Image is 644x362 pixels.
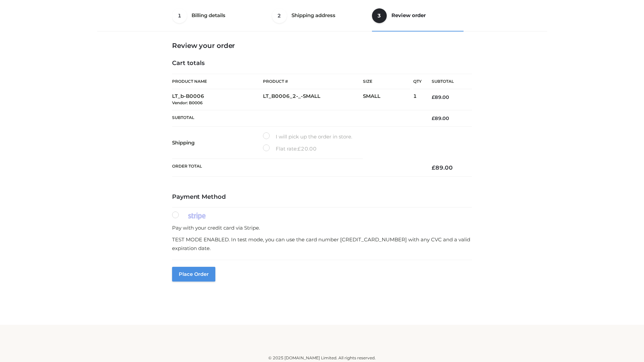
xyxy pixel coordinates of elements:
td: LT_b-B0006 [172,89,263,110]
bdi: 89.00 [432,164,453,171]
small: Vendor: B0006 [172,100,203,105]
bdi: 89.00 [432,115,449,121]
th: Subtotal [172,110,422,126]
h4: Cart totals [172,60,472,67]
td: SMALL [363,89,413,110]
button: Place order [172,267,215,282]
th: Shipping [172,127,263,159]
div: © 2025 [DOMAIN_NAME] Limited. All rights reserved. [100,355,544,361]
span: £ [298,145,301,152]
label: I will pick up the order in store. [263,132,352,141]
label: Flat rate: [263,144,317,153]
span: £ [432,115,435,121]
p: Pay with your credit card via Stripe. [172,224,472,232]
p: TEST MODE ENABLED. In test mode, you can use the card number [CREDIT_CARD_NUMBER] with any CVC an... [172,235,472,252]
h3: Review your order [172,42,472,50]
bdi: 20.00 [298,145,317,152]
th: Qty [413,74,422,89]
h4: Payment Method [172,193,472,201]
th: Product # [263,74,363,89]
bdi: 89.00 [432,94,449,100]
th: Size [363,74,410,89]
span: £ [432,94,435,100]
th: Order Total [172,159,422,177]
td: LT_B0006_2-_-SMALL [263,89,363,110]
span: £ [432,164,435,171]
th: Product Name [172,74,263,89]
th: Subtotal [422,74,472,89]
td: 1 [413,89,422,110]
